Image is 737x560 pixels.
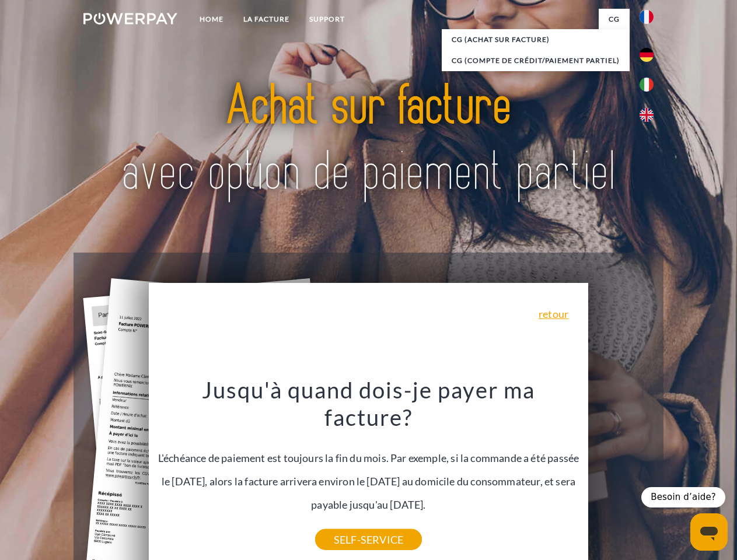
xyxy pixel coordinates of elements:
[640,78,654,92] img: it
[640,108,654,122] img: en
[442,50,630,71] a: CG (Compte de crédit/paiement partiel)
[233,9,299,30] a: LA FACTURE
[641,487,725,508] div: Besoin d’aide?
[156,376,582,432] h3: Jusqu'à quand dois-je payer ma facture?
[190,9,233,30] a: Home
[156,376,582,540] div: L'échéance de paiement est toujours la fin du mois. Par exemple, si la commande a été passée le [...
[640,10,654,24] img: fr
[539,309,568,319] a: retour
[299,9,355,30] a: Support
[111,56,626,223] img: title-powerpay_fr.svg
[599,9,630,30] a: CG
[442,29,630,50] a: CG (achat sur facture)
[690,513,728,551] iframe: Bouton de lancement de la fenêtre de messagerie, conversation en cours
[315,529,422,550] a: SELF-SERVICE
[83,13,177,24] img: logo-powerpay-white.svg
[640,48,654,62] img: de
